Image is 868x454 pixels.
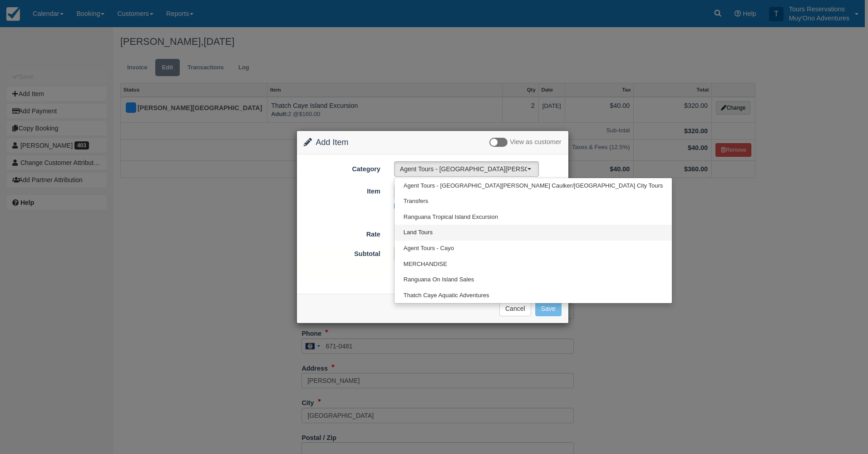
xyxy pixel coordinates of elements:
[297,161,387,174] label: Category
[316,138,349,147] span: Add Item
[404,244,454,253] span: Agent Tours - Cayo
[404,213,498,222] span: Ranguana Tropical Island Excursion
[404,228,433,237] span: Land Tours
[394,161,539,177] button: Agent Tours - [GEOGRAPHIC_DATA][PERSON_NAME] Caulker/[GEOGRAPHIC_DATA] City Tours
[400,164,527,174] span: Agent Tours - [GEOGRAPHIC_DATA][PERSON_NAME] Caulker/[GEOGRAPHIC_DATA] City Tours
[404,197,428,206] span: Transfers
[297,227,387,239] label: Rate
[499,301,531,316] button: Cancel
[510,139,561,146] span: View as customer
[404,182,663,190] span: Agent Tours - [GEOGRAPHIC_DATA][PERSON_NAME] Caulker/[GEOGRAPHIC_DATA] City Tours
[297,184,387,196] label: Item
[404,275,474,284] span: Ranguana On Island Sales
[297,246,387,259] label: Subtotal
[535,301,562,316] button: Save
[404,291,489,300] span: Thatch Caye Aquatic Adventures
[404,260,447,269] span: MERCHANDISE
